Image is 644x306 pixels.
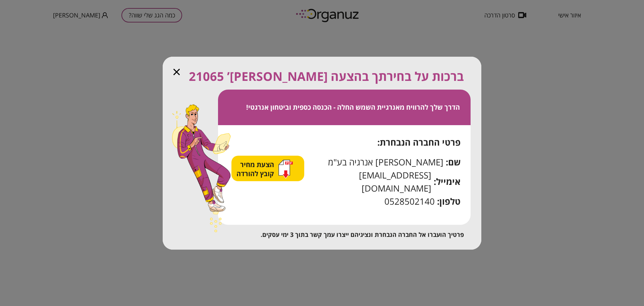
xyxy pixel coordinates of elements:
[236,160,276,178] span: הצעת מחיר קובץ להורדה
[261,231,464,239] span: פרטיך הועברו אל החברה הנבחרת ונציגיהם ייצרו עמך קשר בתוך 3 ימי עסקים.
[236,160,293,178] button: הצעת מחיר קובץ להורדה
[328,156,443,169] span: [PERSON_NAME] אנרגיה בע"מ
[384,195,435,208] span: 0528502140
[304,169,431,195] span: [EMAIL_ADDRESS][DOMAIN_NAME]
[246,103,460,112] span: הדרך שלך להרוויח מאנרגיית השמש החלה - הכנסה כספית וביטחון אנרגטי!
[434,175,461,188] span: אימייל:
[231,136,461,149] div: פרטי החברה הנבחרת:
[446,156,461,169] span: שם:
[437,195,461,208] span: טלפון:
[189,67,464,86] span: ברכות על בחירתך בהצעה [PERSON_NAME]’ 21065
